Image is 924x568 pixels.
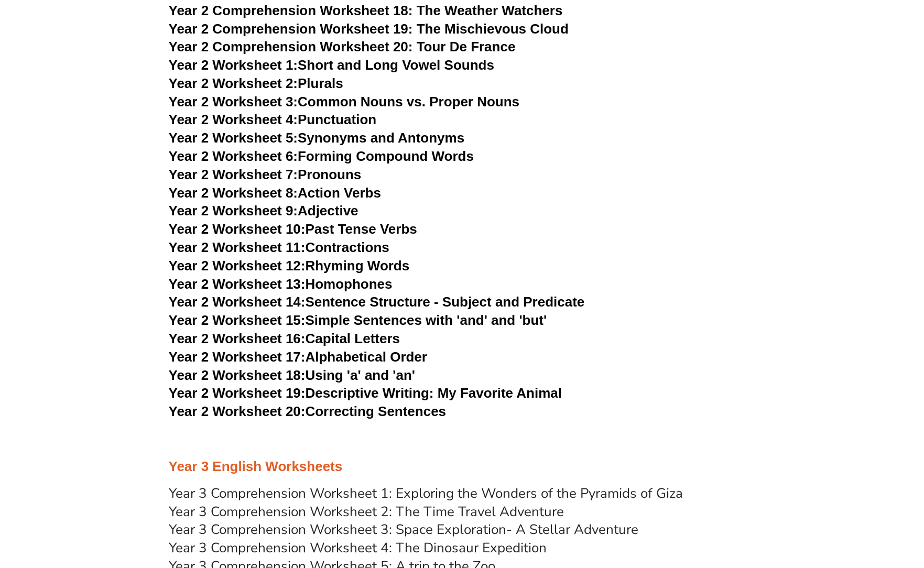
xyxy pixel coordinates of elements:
[169,385,562,401] a: Year 2 Worksheet 19:Descriptive Writing: My Favorite Animal
[169,258,410,274] a: Year 2 Worksheet 12:Rhyming Words
[169,331,400,346] a: Year 2 Worksheet 16:Capital Letters
[169,185,381,201] a: Year 2 Worksheet 8:Action Verbs
[169,349,306,365] span: Year 2 Worksheet 17:
[169,385,306,401] span: Year 2 Worksheet 19:
[169,331,306,346] span: Year 2 Worksheet 16:
[169,75,298,91] span: Year 2 Worksheet 2:
[169,403,447,419] a: Year 2 Worksheet 20:Correcting Sentences
[169,221,417,237] a: Year 2 Worksheet 10:Past Tense Verbs
[169,57,494,73] a: Year 2 Worksheet 1:Short and Long Vowel Sounds
[169,21,569,37] a: Year 2 Comprehension Worksheet 19: The Mischievous Cloud
[169,258,306,274] span: Year 2 Worksheet 12:
[169,39,516,54] a: Year 2 Comprehension Worksheet 20: Tour De France
[169,484,683,503] a: Year 3 Comprehension Worksheet 1: Exploring the Wonders of the Pyramids of Giza
[169,167,298,182] span: Year 2 Worksheet 7:
[169,276,306,292] span: Year 2 Worksheet 13:
[169,148,474,164] a: Year 2 Worksheet 6:Forming Compound Words
[169,112,377,127] a: Year 2 Worksheet 4:Punctuation
[169,294,306,310] span: Year 2 Worksheet 14:
[169,312,547,328] a: Year 2 Worksheet 15:Simple Sentences with 'and' and 'but'
[169,367,415,383] a: Year 2 Worksheet 18:Using 'a' and 'an'
[169,112,298,127] span: Year 2 Worksheet 4:
[169,349,427,365] a: Year 2 Worksheet 17:Alphabetical Order
[169,294,585,310] a: Year 2 Worksheet 14:Sentence Structure - Subject and Predicate
[169,367,306,383] span: Year 2 Worksheet 18:
[169,239,389,255] a: Year 2 Worksheet 11:Contractions
[169,203,358,219] a: Year 2 Worksheet 9:Adjective
[744,450,924,568] iframe: Chat Widget
[169,185,298,201] span: Year 2 Worksheet 8:
[169,503,564,521] a: Year 3 Comprehension Worksheet 2: The Time Travel Adventure
[169,167,362,182] a: Year 2 Worksheet 7:Pronouns
[169,221,306,237] span: Year 2 Worksheet 10:
[169,94,520,110] a: Year 2 Worksheet 3:Common Nouns vs. Proper Nouns
[169,148,298,164] span: Year 2 Worksheet 6:
[169,203,298,219] span: Year 2 Worksheet 9:
[169,94,298,110] span: Year 2 Worksheet 3:
[169,75,343,91] a: Year 2 Worksheet 2:Plurals
[169,458,756,476] h3: Year 3 English Worksheets
[169,130,465,146] a: Year 2 Worksheet 5:Synonyms and Antonyms
[169,403,306,419] span: Year 2 Worksheet 20:
[169,312,306,328] span: Year 2 Worksheet 15:
[169,130,298,146] span: Year 2 Worksheet 5:
[169,520,638,539] a: Year 3 Comprehension Worksheet 3: Space Exploration- A Stellar Adventure
[169,57,298,73] span: Year 2 Worksheet 1:
[169,276,393,292] a: Year 2 Worksheet 13:Homophones
[169,539,547,557] a: Year 3 Comprehension Worksheet 4: The Dinosaur Expedition
[169,239,306,255] span: Year 2 Worksheet 11:
[169,3,563,18] a: Year 2 Comprehension Worksheet 18: The Weather Watchers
